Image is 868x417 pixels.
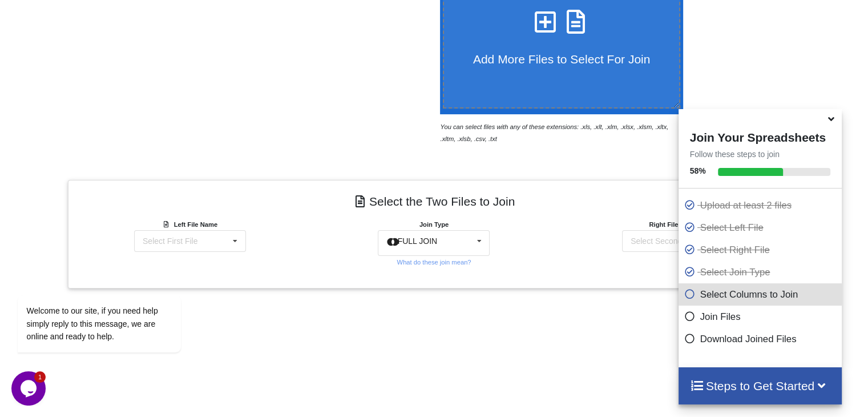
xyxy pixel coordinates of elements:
[690,166,706,175] b: 58 %
[11,371,48,406] iframe: chat widget
[684,198,839,212] p: Upload at least 2 files
[397,259,471,266] small: What do these join mean?
[440,123,668,142] i: You can select files with any of these extensions: .xls, .xlt, .xlm, .xlsx, .xlsm, .xltx, .xltm, ...
[684,220,839,235] p: Select Left File
[419,221,449,228] b: Join Type
[684,332,839,346] p: Download Joined Files
[649,221,706,228] b: Right File Name
[684,265,839,279] p: Select Join Type
[684,243,839,257] p: Select Right File
[679,127,842,145] h4: Join Your Spreadsheets
[398,236,438,246] span: FULL JOIN
[684,310,839,324] p: Join Files
[679,149,842,160] p: Follow these steps to join
[690,379,831,393] h4: Steps to Get Started
[473,53,650,66] span: Add More Files to Select For Join
[11,192,217,366] iframe: chat widget
[684,287,839,302] p: Select Columns to Join
[631,237,697,245] div: Select Second File
[76,189,792,214] h4: Select the Two Files to Join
